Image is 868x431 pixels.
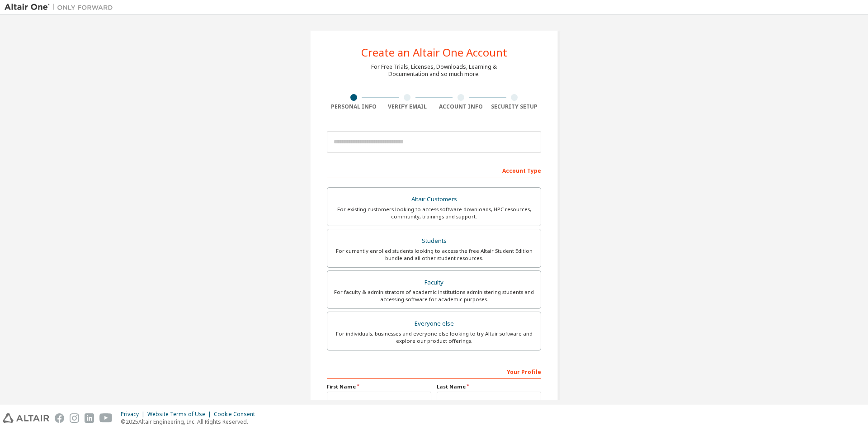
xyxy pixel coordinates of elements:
[361,47,507,58] div: Create an Altair One Account
[333,289,535,303] div: For faculty & administrators of academic institutions administering students and accessing softwa...
[371,63,497,78] div: For Free Trials, Licenses, Downloads, Learning & Documentation and so much more.
[55,413,64,423] img: facebook.svg
[437,383,541,390] label: Last Name
[5,3,118,12] img: Altair One
[214,411,260,418] div: Cookie Consent
[333,330,535,345] div: For individuals, businesses and everyone else looking to try Altair software and explore our prod...
[327,103,381,110] div: Personal Info
[333,276,535,289] div: Faculty
[327,383,431,390] label: First Name
[333,235,535,247] div: Students
[70,413,79,423] img: instagram.svg
[147,411,214,418] div: Website Terms of Use
[333,247,535,262] div: For currently enrolled students looking to access the free Altair Student Edition bundle and all ...
[434,103,488,110] div: Account Info
[327,364,541,379] div: Your Profile
[99,413,113,423] img: youtube.svg
[3,413,49,423] img: altair_logo.svg
[121,418,260,426] p: © 2025 Altair Engineering, Inc. All Rights Reserved.
[333,193,535,206] div: Altair Customers
[381,103,434,110] div: Verify Email
[327,163,541,177] div: Account Type
[488,103,542,110] div: Security Setup
[333,206,535,220] div: For existing customers looking to access software downloads, HPC resources, community, trainings ...
[85,413,94,423] img: linkedin.svg
[333,317,535,330] div: Everyone else
[121,411,147,418] div: Privacy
